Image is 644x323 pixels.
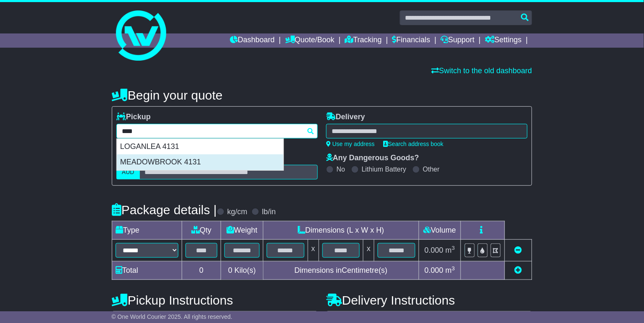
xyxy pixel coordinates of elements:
[117,139,283,155] div: LOGANLEA 4131
[116,113,151,122] label: Pickup
[362,165,407,173] label: Lithium Battery
[446,266,455,274] span: m
[425,266,443,274] span: 0.000
[263,261,419,280] td: Dimensions in Centimetre(s)
[182,221,221,240] td: Qty
[337,165,345,173] label: No
[326,154,419,163] label: Any Dangerous Goods?
[112,88,532,102] h4: Begin your quote
[363,240,374,261] td: x
[423,165,440,173] label: Other
[182,261,221,280] td: 0
[285,33,335,48] a: Quote/Book
[441,33,475,48] a: Support
[425,246,443,254] span: 0.000
[112,221,182,240] td: Type
[452,265,455,272] sup: 3
[383,141,443,147] a: Search address book
[221,261,263,280] td: Kilo(s)
[515,246,522,254] a: Remove this item
[111,313,232,320] span: © One World Courier 2025. All rights reserved.
[228,266,232,274] span: 0
[230,33,275,48] a: Dashboard
[515,266,522,274] a: Add new item
[392,33,430,48] a: Financials
[117,154,283,170] div: MEADOWBROOK 4131
[116,165,140,179] label: AUD
[112,261,182,280] td: Total
[263,221,419,240] td: Dimensions (L x W x H)
[326,113,365,122] label: Delivery
[221,221,263,240] td: Weight
[326,293,532,307] h4: Delivery Instructions
[227,208,247,217] label: kg/cm
[326,141,375,147] a: Use my address
[112,203,217,217] h4: Package details |
[262,208,276,217] label: lb/in
[419,221,461,240] td: Volume
[452,245,455,251] sup: 3
[112,293,318,307] h4: Pickup Instructions
[432,67,532,75] a: Switch to the old dashboard
[485,33,522,48] a: Settings
[446,246,455,254] span: m
[345,33,382,48] a: Tracking
[308,240,319,261] td: x
[116,124,318,138] typeahead: Please provide city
